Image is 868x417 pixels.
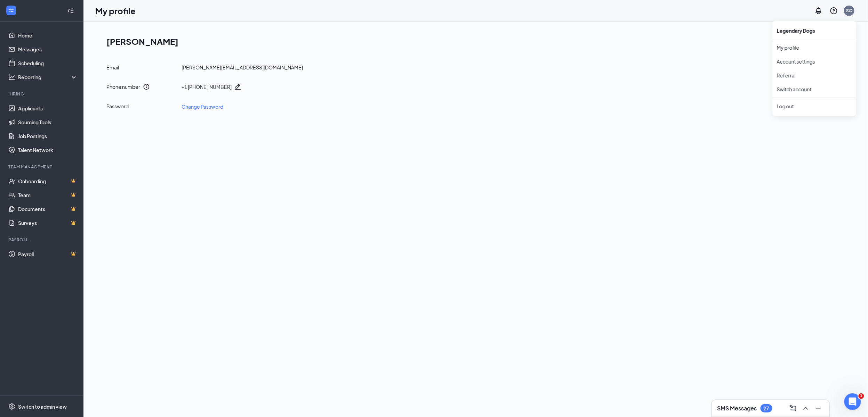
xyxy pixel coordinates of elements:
div: Password [106,103,176,110]
div: Reporting [18,74,78,81]
svg: WorkstreamLogo [8,7,15,14]
a: TeamCrown [18,188,78,202]
button: ChevronUp [800,403,811,414]
svg: ComposeMessage [789,404,797,412]
div: Switch to admin view [18,403,67,410]
a: Sourcing Tools [18,115,78,129]
a: DocumentsCrown [18,202,78,216]
div: Payroll [8,237,76,243]
a: Messages [18,42,78,56]
h1: My profile [95,5,136,17]
iframe: Intercom live chat [844,393,861,410]
h3: SMS Messages [717,405,757,412]
a: PayrollCrown [18,247,78,261]
button: Minimize [813,403,824,414]
div: Team Management [8,164,76,170]
button: ComposeMessage [788,403,799,414]
a: Account settings [777,58,852,65]
a: Referral [777,72,852,79]
span: 1 [859,393,864,399]
svg: Collapse [67,7,74,14]
svg: QuestionInfo [830,7,838,15]
svg: Pencil [234,83,241,90]
div: Hiring [8,91,76,97]
svg: Notifications [814,7,823,15]
div: Log out [777,103,852,110]
a: Job Postings [18,129,78,143]
svg: ChevronUp [802,404,810,412]
a: Scheduling [18,56,78,70]
div: + 1 [PHONE_NUMBER] [182,83,232,90]
a: OnboardingCrown [18,174,78,188]
div: [PERSON_NAME][EMAIL_ADDRESS][DOMAIN_NAME] [182,64,303,71]
a: My profile [777,44,852,51]
a: Change Password [182,103,223,110]
a: Talent Network [18,143,78,157]
a: Applicants [18,101,78,115]
div: Phone number [106,83,140,90]
div: SC [846,8,852,14]
a: Home [18,28,78,42]
svg: Info [143,83,150,90]
a: Switch account [777,86,812,92]
svg: Minimize [814,404,822,412]
a: SurveysCrown [18,216,78,230]
div: Email [106,64,176,71]
div: Legendary Dogs [773,24,856,37]
div: 27 [764,406,769,411]
svg: Settings [8,403,15,410]
h1: [PERSON_NAME] [106,35,851,47]
svg: Analysis [8,74,15,81]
